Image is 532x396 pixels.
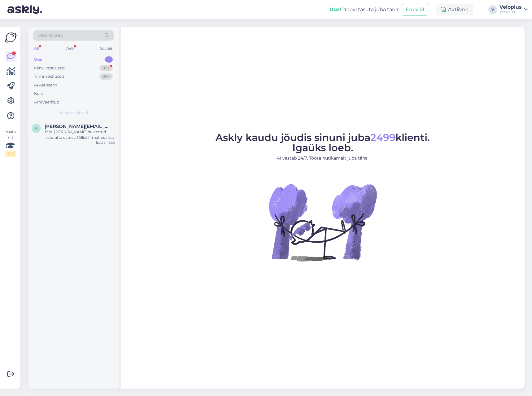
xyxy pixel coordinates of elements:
div: Tere. [PERSON_NAME] huvitatud lasteratta ostust. Millist firmat peaks vaatama, millega võistluste... [45,129,115,140]
div: Veloplus [499,5,521,10]
div: 2 / 3 [5,151,16,157]
div: Minu vestlused [34,65,65,71]
button: Emailid [402,4,428,15]
div: Aktiivne [436,4,473,15]
div: All [33,44,40,52]
div: Vaata siia [5,129,16,157]
div: Proovi tasuta juba täna: [329,6,399,13]
a: VeloplusVeloplus [499,5,528,15]
div: 99+ [99,65,113,71]
div: [DATE] 16:09 [96,140,115,145]
b: Uus! [329,7,341,12]
div: V [488,5,497,14]
span: Uued vestlused [59,110,88,116]
div: Socials [99,44,114,52]
p: AI vastab 24/7. Tööta nutikamalt juba täna. [216,155,430,161]
img: No Chat active [267,166,378,278]
span: Otsi kliente [38,32,63,39]
div: Arhiveeritud [34,99,59,105]
img: Askly Logo [5,32,17,43]
div: Kõik [34,90,43,97]
span: Askly kaudu jõudis sinuni juba klienti. Igaüks loeb. [216,131,430,154]
span: anna@gmail.com [45,124,109,129]
div: 99+ [99,73,113,80]
div: 1 [105,56,113,63]
div: Veloplus [499,10,521,15]
span: a [35,126,38,130]
div: Web [64,44,75,52]
span: 2499 [370,131,395,143]
div: Tiimi vestlused [34,73,64,80]
div: Uus [34,56,42,63]
div: AI Assistent [34,82,57,88]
